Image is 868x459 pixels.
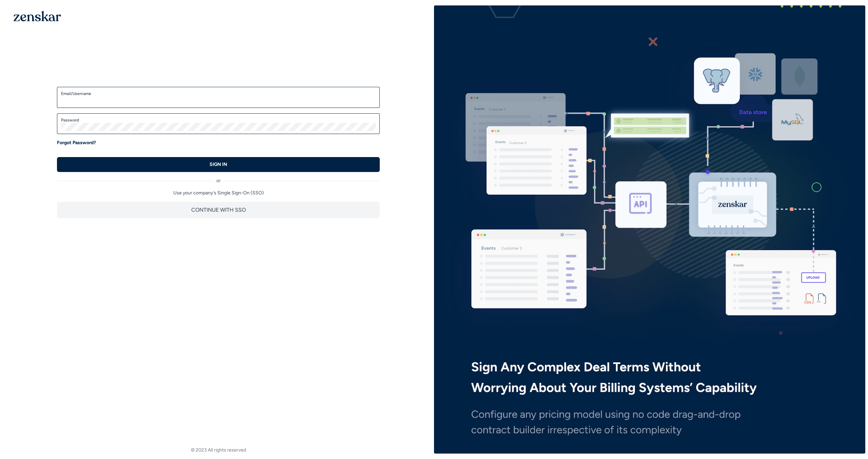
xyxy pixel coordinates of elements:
p: SIGN IN [210,161,227,168]
div: or [57,172,380,184]
img: 1OGAJ2xQqyY4LXKgY66KYq0eOWRCkrZdAb3gUhuVAqdWPZE9SRJmCz+oDMSn4zDLXe31Ii730ItAGKgCKgCCgCikA4Av8PJUP... [14,11,61,21]
label: Email/Username [61,91,376,96]
footer: © 2023 All rights reserved [3,447,434,454]
a: Forgot Password? [57,139,96,146]
label: Password [61,117,376,123]
button: SIGN IN [57,157,380,172]
button: CONTINUE WITH SSO [57,202,380,218]
p: Use your company's Single Sign-On (SSO) [57,190,380,196]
